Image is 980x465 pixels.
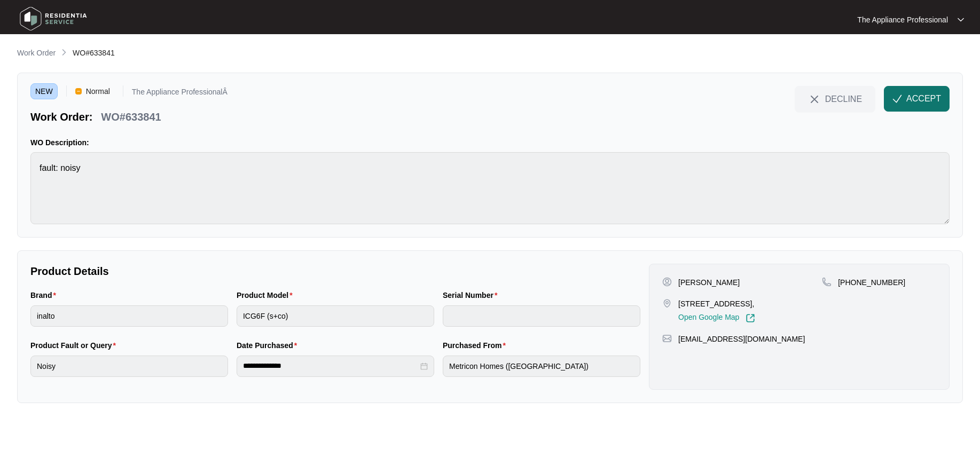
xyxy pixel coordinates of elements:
[892,94,902,104] img: check-Icon
[30,356,228,377] input: Product Fault or Query
[443,340,510,351] label: Purchased From
[662,277,672,287] img: user-pin
[16,3,91,35] img: residentia service logo
[30,137,950,148] p: WO Description:
[678,298,755,309] p: [STREET_ADDRESS],
[30,264,640,279] p: Product Details
[73,49,115,57] span: WO#633841
[443,305,640,327] input: Serial Number
[822,277,832,287] img: map-pin
[30,83,58,99] span: NEW
[678,313,755,323] a: Open Google Map
[838,277,905,288] p: [PHONE_NUMBER]
[30,340,120,351] label: Product Fault or Query
[237,305,434,327] input: Product Model
[30,109,92,124] p: Work Order:
[808,93,821,106] img: close-Icon
[237,340,301,351] label: Date Purchased
[30,305,228,327] input: Brand
[678,334,805,344] p: [EMAIL_ADDRESS][DOMAIN_NAME]
[30,152,950,224] textarea: fault: noisy
[30,290,60,301] label: Brand
[17,48,56,58] p: Work Order
[678,277,740,288] p: [PERSON_NAME]
[662,298,672,308] img: map-pin
[15,48,58,59] a: Work Order
[958,17,964,22] img: dropdown arrow
[443,290,501,301] label: Serial Number
[237,290,297,301] label: Product Model
[75,88,82,94] img: Vercel Logo
[132,88,228,99] p: The Appliance ProfessionalÂ
[884,86,950,112] button: check-IconACCEPT
[662,334,672,343] img: map-pin
[82,83,114,99] span: Normal
[825,93,862,105] span: DECLINE
[857,14,948,25] p: The Appliance Professional
[243,360,418,372] input: Date Purchased
[443,356,640,377] input: Purchased From
[101,109,161,124] p: WO#633841
[906,92,941,105] span: ACCEPT
[746,313,755,323] img: Link-External
[60,48,68,57] img: chevron-right
[795,86,875,112] button: close-IconDECLINE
